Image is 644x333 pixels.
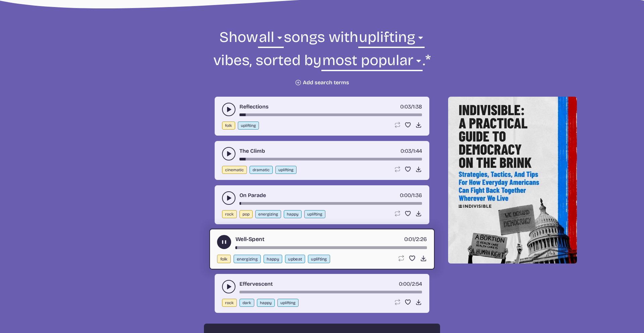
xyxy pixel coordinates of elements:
[239,210,253,218] button: pop
[222,210,237,218] button: rock
[285,255,305,263] button: upbeat
[277,299,299,307] button: uplifting
[405,210,411,217] button: Favorite
[400,147,422,155] div: /
[409,255,416,262] button: Favorite
[222,166,247,174] button: cinematic
[239,202,422,205] div: song-time-bar
[250,166,273,174] button: dramatic
[416,236,427,242] span: 2:26
[239,280,273,288] a: Effervescent
[239,299,254,307] button: dark
[413,192,422,198] span: 1:36
[295,79,349,86] button: Add search terms
[400,103,422,111] div: /
[264,255,282,263] button: happy
[222,103,235,116] button: play-pause toggle
[239,113,422,116] div: song-time-bar
[239,291,422,293] div: song-time-bar
[258,28,283,51] select: genre
[400,103,411,110] span: timer
[284,210,302,218] button: happy
[222,191,235,205] button: play-pause toggle
[400,191,422,199] div: /
[222,280,235,293] button: play-pause toggle
[222,299,237,307] button: rock
[404,236,414,242] span: timer
[394,166,400,173] button: Loop
[235,235,264,243] a: Well-Spent
[404,235,427,243] div: /
[233,255,261,263] button: energizing
[222,147,235,160] button: play-pause toggle
[239,158,422,160] div: song-time-bar
[405,122,411,128] button: Favorite
[321,51,422,74] select: sorting
[405,299,411,305] button: Favorite
[358,28,425,51] select: vibe
[399,280,422,288] div: /
[235,246,427,249] div: song-time-bar
[239,191,266,199] a: On Parade
[399,281,410,287] span: timer
[400,148,411,154] span: timer
[255,210,281,218] button: energizing
[238,122,259,130] button: uplifting
[394,299,400,305] button: Loop
[413,103,422,110] span: 1:38
[222,122,235,130] button: folk
[217,255,231,263] button: folk
[400,192,411,198] span: timer
[239,147,265,155] a: The Climb
[394,122,400,128] button: Loop
[217,235,231,249] button: play-pause toggle
[397,255,405,262] button: Loop
[304,210,325,218] button: uplifting
[405,166,411,173] button: Favorite
[257,299,275,307] button: happy
[448,97,577,264] img: Help save our democracy!
[275,166,297,174] button: uplifting
[394,210,400,217] button: Loop
[140,28,504,86] form: Show songs with vibes, sorted by .
[239,103,269,111] a: Reflections
[308,255,330,263] button: uplifting
[413,148,422,154] span: 1:44
[412,281,422,287] span: 2:54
